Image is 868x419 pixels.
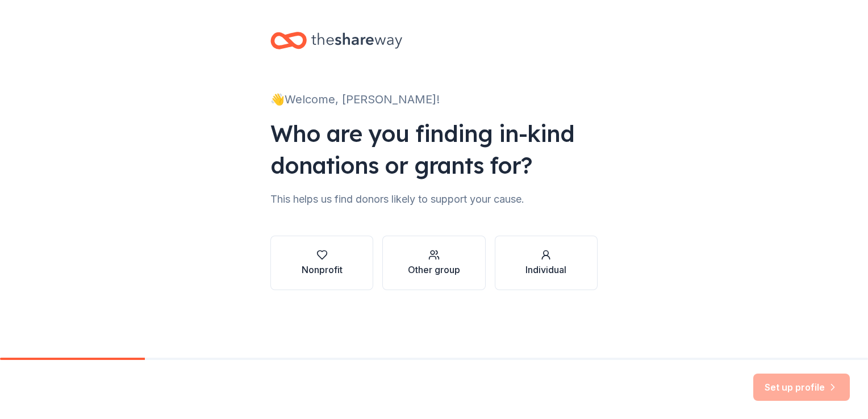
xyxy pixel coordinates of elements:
button: Individual [495,236,598,290]
div: Nonprofit [302,263,343,276]
div: 👋 Welcome, [PERSON_NAME]! [270,90,598,108]
div: This helps us find donors likely to support your cause. [270,190,598,208]
div: Individual [525,263,566,276]
button: Other group [382,236,485,290]
div: Other group [408,263,460,276]
button: Nonprofit [270,236,373,290]
div: Who are you finding in-kind donations or grants for? [270,118,598,181]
